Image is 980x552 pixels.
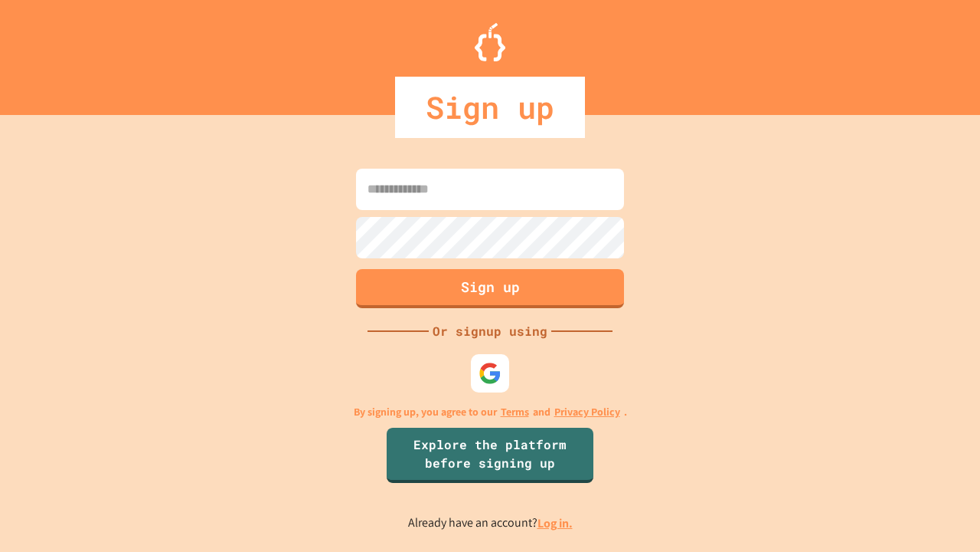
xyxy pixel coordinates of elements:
[408,514,573,533] p: Already have an account?
[387,428,593,483] a: Explore the platform before signing up
[853,424,965,489] iframe: chat widget
[537,515,573,531] a: Log in.
[354,404,627,420] p: By signing up, you agree to our and .
[356,269,624,308] button: Sign up
[479,362,501,385] img: google-icon.svg
[475,23,505,61] img: Logo.svg
[916,491,965,537] iframe: chat widget
[554,404,620,420] a: Privacy Policy
[429,322,551,340] div: Or signup using
[501,404,529,420] a: Terms
[395,77,585,138] div: Sign up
